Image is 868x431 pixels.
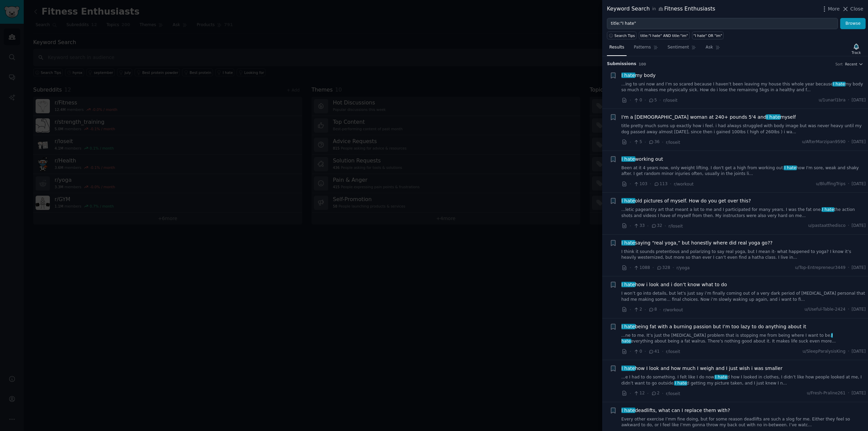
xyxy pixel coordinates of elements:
[621,240,636,246] span: I hate
[640,33,688,38] div: title:"I hate" AND title:"im"
[714,375,728,379] span: I hate
[842,5,863,13] button: Close
[848,223,849,229] span: ·
[654,181,668,187] span: 113
[645,348,646,355] span: ·
[622,323,806,330] span: being fat with a burning passion but I’m too lazy to do anything about it
[645,97,646,104] span: ·
[622,281,727,288] span: how i look and i don’t know what to do
[622,197,751,204] span: old pictures of myself. How do you get over this?
[706,44,713,51] span: Ask
[805,307,846,313] span: u/Useful-Table-2424
[633,223,645,229] span: 33
[622,407,730,414] a: I hatedeadlifts, what can I replace them with?
[622,333,866,345] a: ...ne to me. It’s just the [MEDICAL_DATA] problem that is stopping me from being where I want to ...
[630,390,631,397] span: ·
[848,390,849,396] span: ·
[852,50,861,55] div: Track
[807,390,846,396] span: u/Fresh-Praline261
[852,265,866,271] span: [DATE]
[607,42,627,56] a: Results
[822,207,835,212] span: I hate
[845,62,863,66] button: Recent
[631,42,660,56] a: Patterns
[852,307,866,313] span: [DATE]
[852,349,866,355] span: [DATE]
[662,348,663,355] span: ·
[848,97,849,103] span: ·
[609,44,624,51] span: Results
[622,281,727,288] a: I hatehow i look and i don’t know what to do
[766,114,781,120] span: I hate
[666,140,680,145] span: r/loseit
[848,265,849,271] span: ·
[622,165,866,177] a: Been at it 4 years now, only weight lifting. I don't get a high from working out.I hatehow I'm so...
[630,264,631,271] span: ·
[703,42,723,56] a: Ask
[622,156,663,163] span: working out
[803,349,846,355] span: u/SleepParalysisKing
[659,306,661,313] span: ·
[622,197,751,204] a: I hateold pictures of myself. How do you get over this?
[662,139,663,146] span: ·
[848,181,849,187] span: ·
[665,42,698,56] a: Sentiment
[818,97,845,103] span: u/1unarl1bra
[633,265,650,271] span: 1088
[633,181,647,187] span: 103
[850,5,863,13] span: Close
[852,139,866,145] span: [DATE]
[622,374,866,386] a: ...e I had to do something. I felt like I do now.I hated how I looked in clothes, I didn’t like h...
[622,365,783,372] a: I hatehow I look and how much I weigh and I just wish i was smaller
[621,198,636,203] span: I hate
[622,156,663,163] a: I hateworking out
[659,97,661,104] span: ·
[622,249,866,261] a: I think it sounds pretentious and polarizing to say real yoga, but I mean it- what happened to yo...
[652,264,654,271] span: ·
[621,282,636,287] span: I hate
[647,390,649,397] span: ·
[663,308,683,312] span: r/workout
[621,408,636,413] span: I hate
[639,32,690,39] a: title:"I hate" AND title:"im"
[651,390,659,396] span: 2
[808,223,846,229] span: u/pastaatthedisco
[634,44,651,51] span: Patterns
[666,349,680,354] span: r/loseit
[674,381,687,386] span: I hate
[630,97,631,104] span: ·
[648,349,659,355] span: 41
[633,97,642,103] span: 0
[607,61,636,67] span: Submission s
[852,97,866,103] span: [DATE]
[621,73,636,78] span: I hate
[784,165,797,170] span: I hate
[633,307,642,313] span: 2
[828,5,840,13] span: More
[630,306,631,313] span: ·
[832,82,846,86] span: I hate
[639,62,646,66] span: 100
[821,5,840,13] button: More
[848,349,849,355] span: ·
[622,365,783,372] span: how I look and how much I weigh and I just wish i was smaller
[816,181,846,187] span: u/BluffingTrips
[621,324,636,329] span: I hate
[845,62,857,66] span: Recent
[692,32,724,39] a: "I hate" OR "im"
[633,139,642,145] span: 5
[670,180,671,188] span: ·
[645,139,646,146] span: ·
[662,390,663,397] span: ·
[622,416,866,428] a: Every other exercise I’mm fine doing, but for some reason deadlifts are such a slog for me. Eithe...
[622,323,806,330] a: I hatebeing fat with a burning passion but I’m too lazy to do anything about it
[852,390,866,396] span: [DATE]
[693,33,722,38] div: "I hate" OR "im"
[621,156,636,162] span: I hate
[650,180,651,188] span: ·
[849,42,863,56] button: Track
[622,72,656,79] a: I hatemy body
[840,18,866,30] button: Browse
[630,348,631,355] span: ·
[648,307,657,313] span: 8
